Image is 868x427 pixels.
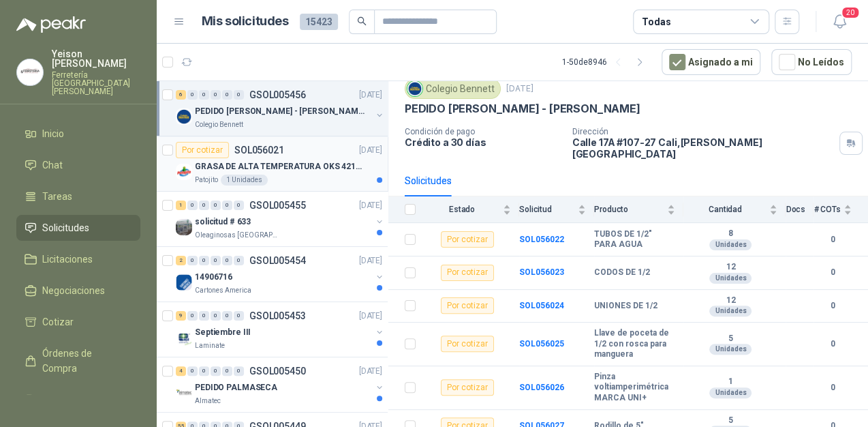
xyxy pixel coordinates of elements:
[519,235,564,244] a: SOL056022
[519,267,564,277] a: SOL056023
[176,308,385,351] a: 9 0 0 0 0 0 GSOL005453[DATE] Company LogoSeptiembre IIILaminate
[176,366,186,376] div: 4
[176,201,186,210] div: 1
[222,311,232,321] div: 0
[199,256,209,265] div: 0
[683,377,777,387] b: 1
[195,216,251,229] p: solicitud # 633
[441,231,494,248] div: Por cotizar
[594,229,675,250] b: TUBOS DE 1/2" PARA AGUA
[813,299,852,312] b: 0
[211,201,221,210] div: 0
[709,273,751,284] div: Unidades
[709,306,751,316] div: Unidades
[195,285,251,296] p: Cartones America
[187,311,198,321] div: 0
[683,205,766,214] span: Cantidad
[407,81,422,96] img: Company Logo
[195,119,243,130] p: Colegio Bennett
[683,262,777,273] b: 12
[16,215,140,241] a: Solicitudes
[594,196,683,223] th: Producto
[195,381,277,394] p: PEDIDO PALMASECA
[42,314,74,329] span: Cotizar
[519,301,564,310] a: SOL056024
[52,71,140,95] p: Ferretería [GEOGRAPHIC_DATA][PERSON_NAME]
[16,278,140,304] a: Negociaciones
[16,387,140,413] a: Remisiones
[42,283,105,298] span: Negociaciones
[594,301,657,312] b: UNIONES DE 1/2
[211,366,221,376] div: 0
[211,90,221,100] div: 0
[594,328,675,360] b: Llave de poceta de 1/2 con rosca para manguera
[359,365,382,378] p: [DATE]
[813,205,841,214] span: # COTs
[683,295,777,306] b: 12
[405,173,452,188] div: Solicitudes
[572,136,834,160] p: Calle 17A #107-27 Cali , [PERSON_NAME][GEOGRAPHIC_DATA]
[157,136,388,192] a: Por cotizarSOL056021[DATE] Company LogoGRASA DE ALTA TEMPERATURA OKS 4210 X 5 KGPatojito1 Unidades
[234,366,244,376] div: 0
[42,220,89,235] span: Solicitudes
[519,205,575,214] span: Solicitud
[176,87,385,130] a: 6 0 0 0 0 0 GSOL005456[DATE] Company LogoPEDIDO [PERSON_NAME] - [PERSON_NAME]Colegio Bennett
[222,256,232,265] div: 0
[300,14,338,30] span: 15423
[176,90,186,100] div: 6
[424,196,519,223] th: Estado
[441,265,494,281] div: Por cotizar
[841,6,860,19] span: 20
[359,310,382,323] p: [DATE]
[683,196,786,223] th: Cantidad
[813,233,852,246] b: 0
[249,366,306,376] p: GSOL005450
[195,160,365,173] p: GRASA DE ALTA TEMPERATURA OKS 4210 X 5 KG
[234,311,244,321] div: 0
[221,175,268,186] div: 1 Unidades
[52,49,140,68] p: Yeison [PERSON_NAME]
[176,385,192,401] img: Company Logo
[176,363,385,407] a: 4 0 0 0 0 0 GSOL005450[DATE] Company LogoPEDIDO PALMASECAAlmatec
[211,256,221,265] div: 0
[199,311,209,321] div: 0
[441,379,494,396] div: Por cotizar
[176,164,192,180] img: Company Logo
[16,121,140,147] a: Inicio
[42,392,93,407] span: Remisiones
[786,196,813,223] th: Docs
[16,16,86,33] img: Logo peakr
[683,334,777,344] b: 5
[176,329,192,346] img: Company Logo
[222,201,232,210] div: 0
[234,145,284,155] p: SOL056021
[359,199,382,212] p: [DATE]
[176,274,192,291] img: Company Logo
[17,59,43,85] img: Company Logo
[642,14,670,29] div: Todas
[202,12,289,31] h1: Mis solicitudes
[195,105,365,118] p: PEDIDO [PERSON_NAME] - [PERSON_NAME]
[199,201,209,210] div: 0
[42,252,93,267] span: Licitaciones
[813,338,852,351] b: 0
[234,90,244,100] div: 0
[195,175,218,186] p: Patojito
[441,336,494,352] div: Por cotizar
[405,127,561,136] p: Condición de pago
[187,256,198,265] div: 0
[42,158,63,173] span: Chat
[176,219,192,235] img: Company Logo
[594,267,650,278] b: CODOS DE 1/2
[176,311,186,321] div: 9
[594,205,664,214] span: Producto
[813,196,868,223] th: # COTs
[405,136,561,148] p: Crédito a 30 días
[359,144,382,157] p: [DATE]
[249,90,306,100] p: GSOL005456
[249,201,306,210] p: GSOL005455
[199,90,209,100] div: 0
[176,108,192,125] img: Company Logo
